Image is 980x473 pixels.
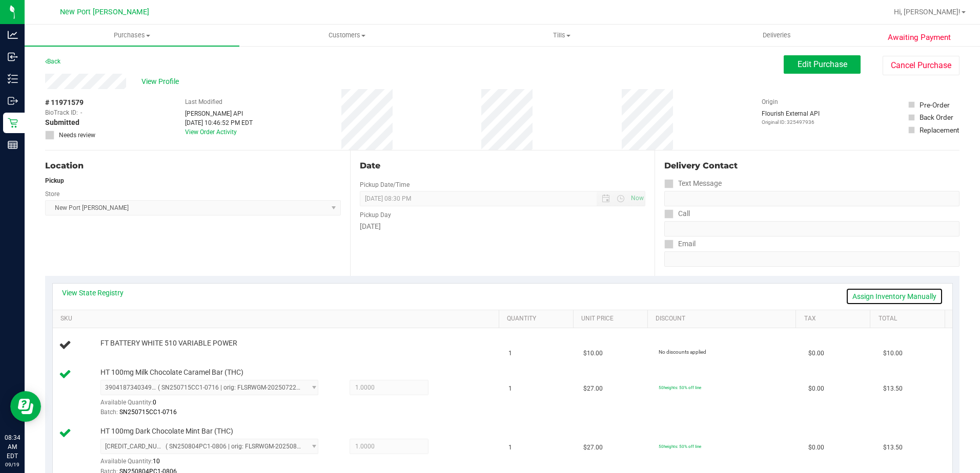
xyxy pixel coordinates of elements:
[659,349,706,355] span: No discounts applied
[100,368,243,377] span: HT 100mg Milk Chocolate Caramel Bar (THC)
[762,118,820,126] p: Original ID: 325497936
[100,408,118,416] span: Batch:
[8,96,18,106] inline-svg: Outbound
[656,315,792,323] a: Discount
[762,109,820,126] div: Flourish External API
[664,160,959,172] div: Delivery Contact
[883,349,903,358] span: $10.00
[583,349,603,358] span: $10.00
[888,32,951,44] span: Awaiting Payment
[508,384,512,394] span: 1
[360,221,646,232] div: [DATE]
[185,109,253,118] div: [PERSON_NAME] API
[664,191,959,206] input: Format: (999) 999-9999
[507,315,569,323] a: Quantity
[8,52,18,62] inline-svg: Inbound
[240,31,454,40] span: Customers
[664,206,690,221] label: Call
[59,131,95,140] span: Needs review
[185,128,237,136] a: View Order Activity
[659,444,701,449] span: 50heights: 50% off line
[25,25,239,46] a: Purchases
[100,338,237,348] span: FT BATTERY WHITE 510 VARIABLE POWER
[5,461,20,468] p: 09/19
[659,385,701,390] span: 50heights: 50% off line
[185,118,253,127] div: [DATE] 10:46:52 PM EDT
[45,58,60,65] a: Back
[60,8,149,16] span: New Port [PERSON_NAME]
[883,443,903,453] span: $13.50
[100,395,330,415] div: Available Quantity:
[920,125,959,135] div: Replacement
[62,288,124,298] a: View State Registry
[185,97,222,106] label: Last Modified
[508,443,512,453] span: 1
[749,31,805,40] span: Deliveries
[804,315,866,323] a: Tax
[119,408,177,416] span: SN250715CC1-0716
[581,315,643,323] a: Unit Price
[153,458,160,465] span: 10
[455,31,669,40] span: Tills
[8,30,18,40] inline-svg: Analytics
[45,97,84,108] span: # 11971579
[664,221,959,236] input: Format: (999) 999-9999
[45,160,341,172] div: Location
[45,189,59,199] label: Store
[60,315,495,323] a: SKU
[360,160,646,172] div: Date
[100,426,233,436] span: HT 100mg Dark Chocolate Mint Bar (THC)
[141,76,182,87] span: View Profile
[920,100,950,110] div: Pre-Order
[508,349,512,358] span: 1
[879,315,941,323] a: Total
[45,177,64,184] strong: Pickup
[883,56,959,75] button: Cancel Purchase
[239,25,454,46] a: Customers
[664,176,722,191] label: Text Message
[664,236,696,251] label: Email
[894,8,961,16] span: Hi, [PERSON_NAME]!
[808,384,824,394] span: $0.00
[846,288,943,305] a: Assign Inventory Manually
[883,384,903,394] span: $13.50
[762,97,778,106] label: Origin
[153,399,156,406] span: 0
[583,443,603,453] span: $27.00
[455,25,669,46] a: Tills
[583,384,603,394] span: $27.00
[8,140,18,150] inline-svg: Reports
[360,180,410,189] label: Pickup Date/Time
[920,112,953,122] div: Back Order
[8,118,18,128] inline-svg: Retail
[10,391,41,422] iframe: Resource center
[808,443,824,453] span: $0.00
[808,349,824,358] span: $0.00
[80,108,82,117] span: -
[5,433,20,461] p: 08:34 AM EDT
[669,25,884,46] a: Deliveries
[45,108,78,117] span: BioTrack ID:
[798,59,847,69] span: Edit Purchase
[784,55,861,74] button: Edit Purchase
[360,210,391,220] label: Pickup Day
[25,31,239,40] span: Purchases
[8,74,18,84] inline-svg: Inventory
[45,117,79,128] span: Submitted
